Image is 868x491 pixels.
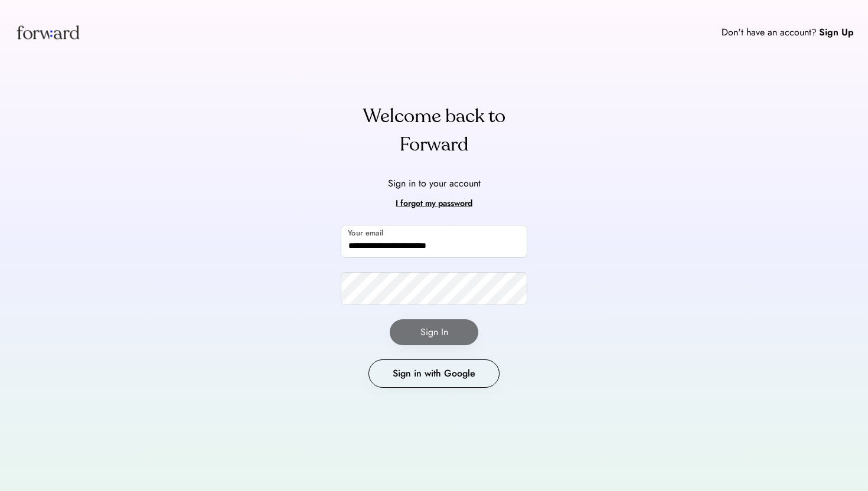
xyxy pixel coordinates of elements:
[396,197,472,211] div: I forgot my password
[390,319,478,345] button: Sign In
[14,14,81,50] img: Forward logo
[368,359,500,388] button: Sign in with Google
[722,25,817,40] div: Don't have an account?
[819,25,854,40] div: Sign Up
[341,102,527,159] div: Welcome back to Forward
[388,176,481,191] div: Sign in to your account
